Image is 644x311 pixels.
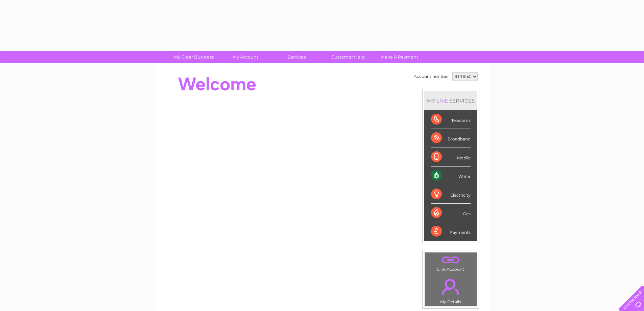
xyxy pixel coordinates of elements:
[166,51,222,63] a: My Clear Business
[431,148,471,166] div: Mobile
[431,222,471,241] div: Payments
[435,97,449,104] div: LIVE
[431,204,471,222] div: Gas
[427,254,475,266] a: .
[431,185,471,204] div: Electricity
[427,275,475,298] a: .
[424,91,477,110] div: MY SERVICES
[269,51,325,63] a: Services
[425,273,477,306] td: My Details
[431,166,471,185] div: Water
[431,110,471,129] div: Telecoms
[425,252,477,273] td: Link Account
[412,71,451,82] td: Account number
[217,51,273,63] a: My Account
[431,129,471,148] div: Broadband
[372,51,427,63] a: Make A Payment
[320,51,376,63] a: Customer Help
